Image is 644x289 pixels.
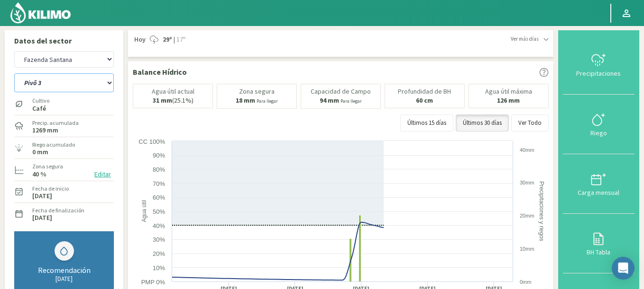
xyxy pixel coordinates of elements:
[32,105,49,112] label: Café
[32,149,48,155] label: 0 mm
[511,114,549,131] button: Ver Todo
[32,119,79,127] label: Precip. acumulada
[14,35,114,46] p: Datos del sector
[538,181,545,241] text: Precipitaciones y riegos
[133,35,146,44] span: Hoy
[153,97,193,104] p: (25.1%)
[153,222,165,229] text: 40%
[566,249,632,255] div: BH Tabla
[520,279,531,285] text: 0mm
[152,88,194,95] p: Agua útil actual
[24,265,104,275] div: Recomendación
[563,154,635,214] button: Carga mensual
[153,236,165,243] text: 30%
[612,257,635,280] div: Open Intercom Messenger
[153,96,172,105] b: 31 mm
[138,138,165,145] text: CC 100%
[32,127,58,133] label: 1269 mm
[141,200,147,222] text: Agua útil
[511,35,539,43] span: Ver más días
[520,147,534,153] text: 40mm
[32,140,75,149] label: Riego acumulado
[133,66,187,78] p: Balance Hídrico
[32,215,52,221] label: [DATE]
[153,166,165,173] text: 80%
[520,246,534,252] text: 10mm
[520,213,534,219] text: 20mm
[566,130,632,136] div: Riego
[566,70,632,77] div: Precipitaciones
[520,180,534,185] text: 30mm
[563,214,635,273] button: BH Tabla
[398,88,451,95] p: Profundidad de BH
[563,35,635,95] button: Precipitaciones
[32,184,69,193] label: Fecha de inicio
[32,171,46,177] label: 40 %
[340,98,362,104] small: Para llegar
[239,88,275,95] p: Zona segura
[174,35,175,44] span: |
[566,189,632,196] div: Carga mensual
[32,193,52,199] label: [DATE]
[153,208,165,215] text: 50%
[163,35,172,44] strong: 29º
[9,1,72,24] img: Kilimo
[153,180,165,187] text: 70%
[497,96,520,105] b: 126 mm
[32,206,84,215] label: Fecha de finalización
[311,88,371,95] p: Capacidad de Campo
[400,114,453,131] button: Últimos 15 días
[141,279,166,286] text: PMP 0%
[153,250,165,257] text: 20%
[24,275,104,283] div: [DATE]
[456,114,509,131] button: Últimos 30 días
[153,264,165,271] text: 10%
[563,95,635,154] button: Riego
[32,96,49,105] label: Cultivo
[320,96,339,105] b: 94 mm
[153,152,165,159] text: 90%
[92,169,114,180] button: Editar
[153,194,165,201] text: 60%
[485,88,532,95] p: Agua útil máxima
[416,96,433,105] b: 60 cm
[257,98,278,104] small: Para llegar
[236,96,255,105] b: 18 mm
[32,162,63,171] label: Zona segura
[175,35,185,44] span: 17º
